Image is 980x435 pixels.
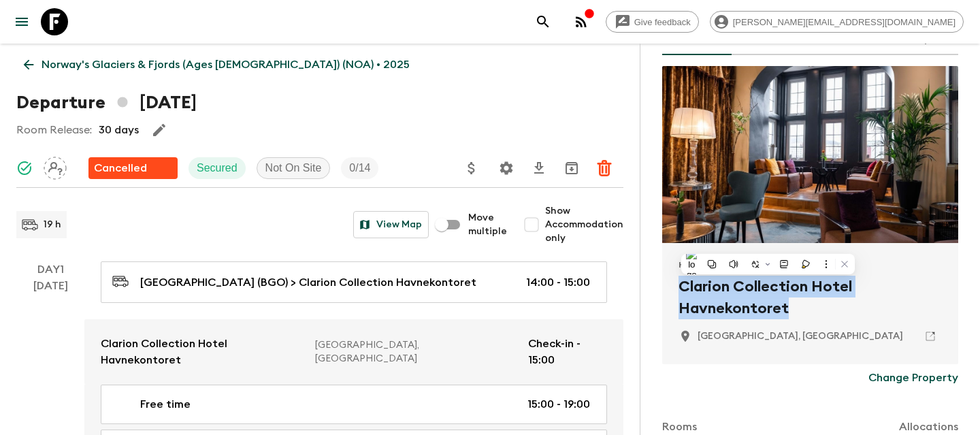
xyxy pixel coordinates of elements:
[16,160,33,176] svg: Synced Successfully
[558,155,585,182] button: Archive (Completed, Cancelled or Unsynced Departures only)
[868,370,958,386] p: Change Property
[16,261,84,278] p: Day 1
[679,276,942,319] h2: Clarion Collection Hotel Havnekontoret
[197,160,238,176] p: Secured
[868,364,958,391] button: Change Property
[525,155,553,182] button: Download CSV
[88,157,178,179] div: Flash Pack cancellation
[140,274,476,291] p: [GEOGRAPHIC_DATA] (BGO) > Clarion Collection Havnekontoret
[94,160,147,176] p: Cancelled
[468,211,507,238] span: Move multiple
[591,155,618,182] button: Delete
[527,396,590,413] p: 15:00 - 19:00
[528,336,607,368] p: Check-in - 15:00
[140,396,191,413] p: Free time
[16,51,417,78] a: Norway's Glaciers & Fjords (Ages [DEMOGRAPHIC_DATA]) (NOA) • 2025
[189,157,246,179] div: Secured
[44,218,61,231] p: 19 h
[679,259,708,270] span: Hotel
[101,336,304,368] p: Clarion Collection Hotel Havnekontoret
[662,66,958,243] div: Photo of Clarion Collection Hotel Havnekontoret
[101,261,607,303] a: [GEOGRAPHIC_DATA] (BGO) > Clarion Collection Havnekontoret14:00 - 15:00
[265,160,322,176] p: Not On Site
[526,274,590,291] p: 14:00 - 15:00
[899,419,958,435] p: Allocations
[698,329,903,343] p: Bergen, Norway
[725,17,963,27] span: [PERSON_NAME][EMAIL_ADDRESS][DOMAIN_NAME]
[8,8,35,35] button: menu
[44,161,67,172] span: Assign pack leader
[662,419,697,435] p: Rooms
[349,160,370,176] p: 0 / 14
[99,122,139,138] p: 30 days
[341,157,378,179] div: Trip Fill
[353,211,429,238] button: View Map
[627,17,698,27] span: Give feedback
[101,385,607,424] a: Free time15:00 - 19:00
[42,57,410,73] p: Norway's Glaciers & Fjords (Ages [DEMOGRAPHIC_DATA]) (NOA) • 2025
[84,319,623,385] a: Clarion Collection Hotel Havnekontoret[GEOGRAPHIC_DATA], [GEOGRAPHIC_DATA]Check-in - 15:00
[315,338,517,366] p: [GEOGRAPHIC_DATA], [GEOGRAPHIC_DATA]
[710,11,964,33] div: [PERSON_NAME][EMAIL_ADDRESS][DOMAIN_NAME]
[16,122,92,138] p: Room Release:
[458,155,485,182] button: Update Price, Early Bird Discount and Costs
[493,155,520,182] button: Settings
[529,8,557,35] button: search adventures
[257,157,331,179] div: Not On Site
[606,11,699,33] a: Give feedback
[545,204,623,245] span: Show Accommodation only
[16,89,197,116] h1: Departure [DATE]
